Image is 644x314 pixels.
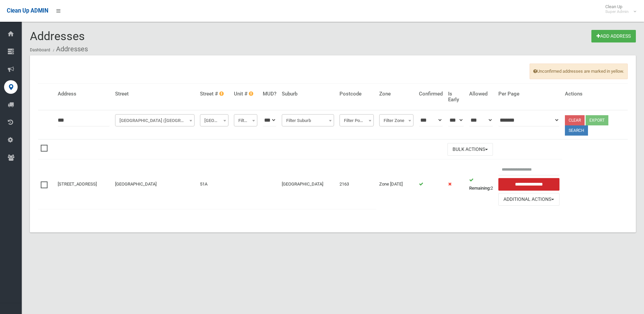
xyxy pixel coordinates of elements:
[498,91,559,97] h4: Per Page
[379,91,414,97] h4: Zone
[234,91,258,97] h4: Unit #
[337,159,376,209] td: 2163
[530,64,628,79] span: Unconfirmed addresses are marked in yellow.
[112,159,197,209] td: [GEOGRAPHIC_DATA]
[498,193,559,206] button: Additional Actions
[115,91,195,97] h4: Street
[591,30,636,42] a: Add Address
[202,116,227,125] span: Filter Street #
[58,91,110,97] h4: Address
[447,143,493,156] button: Bulk Actions
[339,114,373,126] span: Filter Postcode
[379,114,414,126] span: Filter Zone
[263,91,276,97] h4: MUD?
[605,9,629,14] small: Super Admin
[51,43,88,55] li: Addresses
[381,116,412,125] span: Filter Zone
[466,159,496,209] td: 2
[234,114,258,126] span: Filter Unit #
[58,181,97,187] a: [STREET_ADDRESS]
[282,114,334,126] span: Filter Suburb
[602,4,636,14] span: Clean Up
[200,114,228,126] span: Filter Street #
[341,116,372,125] span: Filter Postcode
[200,91,228,97] h4: Street #
[197,159,231,209] td: 51A
[376,159,417,209] td: Zone [DATE]
[469,91,493,97] h4: Allowed
[565,125,588,136] button: Search
[282,91,334,97] h4: Suburb
[236,116,256,125] span: Filter Unit #
[339,91,373,97] h4: Postcode
[565,91,625,97] h4: Actions
[279,159,337,209] td: [GEOGRAPHIC_DATA]
[117,116,193,125] span: Goondah Street (VILLAWOOD)
[448,91,463,102] h4: Is Early
[30,29,85,43] span: Addresses
[283,116,332,125] span: Filter Suburb
[469,186,491,191] strong: Remaining:
[565,115,585,125] a: Clear
[30,48,50,52] a: Dashboard
[586,115,608,125] button: Export
[115,114,195,126] span: Goondah Street (VILLAWOOD)
[7,7,48,14] span: Clean Up ADMIN
[419,91,443,97] h4: Confirmed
